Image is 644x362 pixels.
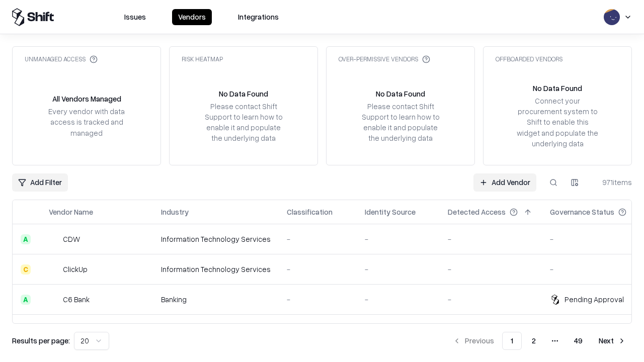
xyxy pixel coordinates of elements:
[524,332,544,350] button: 2
[339,55,430,63] div: Over-Permissive Vendors
[448,294,534,305] div: -
[161,294,271,305] div: Banking
[21,264,31,275] div: C
[21,295,31,305] div: A
[287,294,349,305] div: -
[592,177,632,188] div: 971 items
[161,207,189,217] div: Industry
[496,55,562,63] div: Offboarded Vendors
[21,234,31,244] div: A
[287,207,333,217] div: Classification
[63,264,88,275] div: ClickUp
[593,332,632,350] button: Next
[118,9,152,25] button: Issues
[359,101,442,144] div: Please contact Shift Support to learn how to enable it and populate the underlying data
[365,294,432,305] div: -
[448,234,534,244] div: -
[365,264,432,275] div: -
[45,106,128,138] div: Every vendor with data access is tracked and managed
[502,332,522,350] button: 1
[287,234,349,244] div: -
[49,295,59,305] img: C6 Bank
[565,294,624,305] div: Pending Approval
[52,94,121,104] div: All Vendors Managed
[161,264,271,275] div: Information Technology Services
[219,88,268,99] div: No Data Found
[365,207,416,217] div: Identity Source
[448,207,506,217] div: Detected Access
[473,173,536,192] a: Add Vendor
[376,88,425,99] div: No Data Found
[161,234,271,244] div: Information Technology Services
[448,264,534,275] div: -
[182,55,223,63] div: Risk Heatmap
[25,55,98,63] div: Unmanaged Access
[63,294,90,305] div: C6 Bank
[566,332,591,350] button: 49
[12,173,68,192] button: Add Filter
[49,234,59,244] img: CDW
[63,234,80,244] div: CDW
[365,234,432,244] div: -
[172,9,212,25] button: Vendors
[533,83,582,94] div: No Data Found
[447,332,632,350] nav: pagination
[202,101,285,144] div: Please contact Shift Support to learn how to enable it and populate the underlying data
[49,207,93,217] div: Vendor Name
[550,207,614,217] div: Governance Status
[49,264,59,275] img: ClickUp
[550,234,642,244] div: -
[550,264,642,275] div: -
[516,96,599,149] div: Connect your procurement system to Shift to enable this widget and populate the underlying data
[12,335,70,346] p: Results per page:
[287,264,349,275] div: -
[232,9,285,25] button: Integrations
